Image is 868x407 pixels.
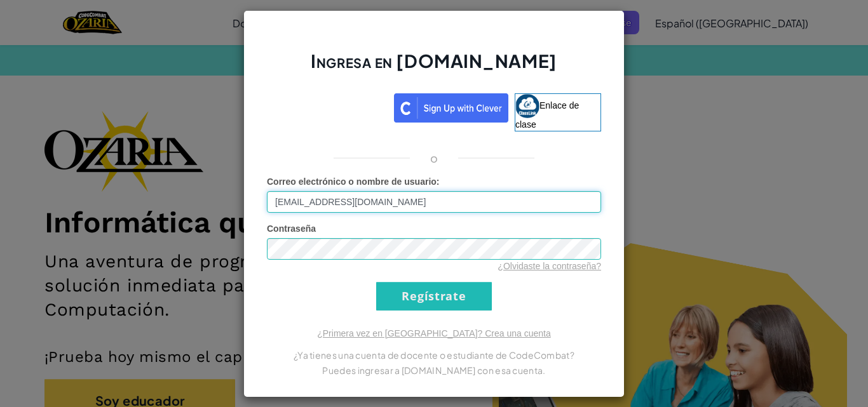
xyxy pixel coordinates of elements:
[317,328,551,338] a: ¿Primera vez en [GEOGRAPHIC_DATA]? Crea una cuenta
[430,150,438,165] font: o
[376,282,492,310] input: Regístrate
[261,92,394,120] iframe: Botón de acceso con Google
[311,50,557,72] font: Ingresa en [DOMAIN_NAME]
[515,94,539,118] img: classlink-logo-small.png
[267,177,437,187] font: Correo electrónico o nombre de usuario
[437,177,440,187] font: :
[515,100,579,129] font: Enlace de clase
[294,349,574,361] font: ¿Ya tienes una cuenta de docente o estudiante de CodeCombat?
[267,224,316,234] font: Contraseña
[322,364,545,376] font: Puedes ingresar a [DOMAIN_NAME] con esa cuenta.
[394,93,508,123] img: clever_sso_button@2x.png
[498,261,601,271] a: ¿Olvidaste la contraseña?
